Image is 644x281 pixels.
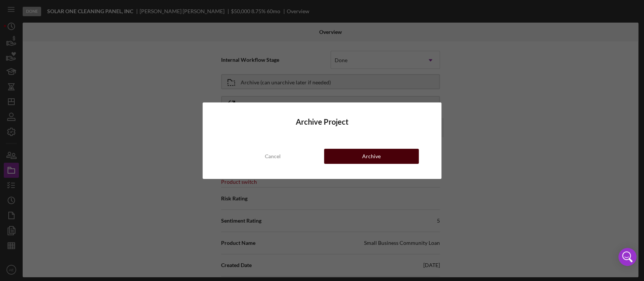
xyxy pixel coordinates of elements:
[265,149,281,164] div: Cancel
[362,149,381,164] div: Archive
[225,118,418,126] h4: Archive Project
[324,149,419,164] button: Archive
[618,248,636,266] div: Open Intercom Messenger
[225,149,320,164] button: Cancel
